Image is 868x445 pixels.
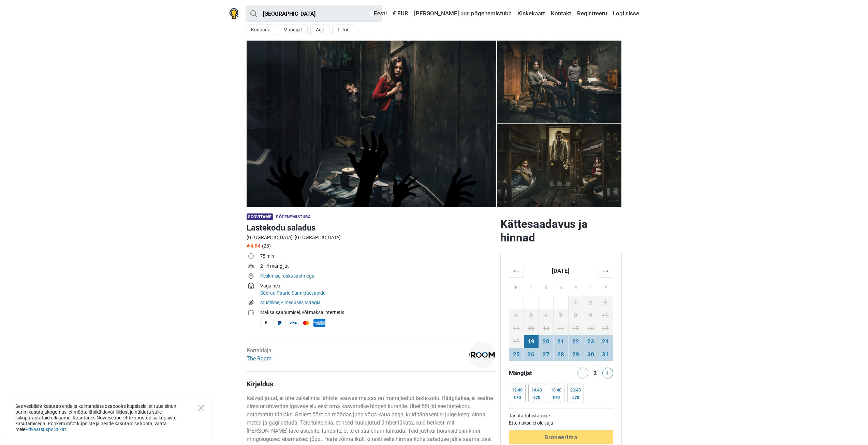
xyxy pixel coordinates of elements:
[568,309,583,322] td: 8
[583,296,598,309] td: 2
[276,214,311,219] span: Põgenemistuba
[246,25,275,35] button: Kuupäev
[247,41,496,207] a: Lastekodu saladus photo 10
[247,41,496,207] img: Lastekodu saladus photo 11
[369,11,374,16] img: Eesti
[247,243,260,249] span: 4.94
[554,309,569,322] td: 7
[512,395,523,400] div: €70
[568,335,583,348] td: 22
[549,8,573,20] a: Kontakt
[497,41,622,123] img: Lastekodu saladus photo 4
[575,8,609,20] a: Registreeru
[509,309,524,322] td: 4
[524,264,598,277] th: [DATE]
[509,412,613,419] td: Tasuta tühistamine
[247,244,250,247] img: Star
[247,346,271,363] div: Korraldaja
[554,277,569,296] th: N
[568,322,583,335] td: 15
[583,322,598,335] td: 16
[260,282,495,298] td: , ,
[568,277,583,296] th: R
[591,368,599,377] div: 2
[598,264,613,277] th: →
[280,300,304,305] a: Pimeduses
[260,300,279,305] a: Müstiline
[551,395,561,400] div: €70
[229,8,239,19] img: Nowescape logo
[260,298,495,308] td: , ,
[247,222,495,234] h1: Lastekodu saladus
[554,335,569,348] td: 21
[198,405,204,411] button: Close
[509,277,524,296] th: E
[568,296,583,309] td: 1
[469,342,495,368] img: 1c9ac0159c94d8d0l.png
[583,309,598,322] td: 9
[570,387,581,393] div: 20:40
[25,427,66,432] a: Privaatsuspoliitikat
[611,8,639,20] a: Logi sisse
[554,348,569,361] td: 28
[247,380,495,388] h4: Kirjeldus
[583,277,598,296] th: L
[260,309,495,316] div: Maksa saabumisel, või maksa internetis
[247,213,274,220] span: Soovitame
[551,387,561,393] div: 18:40
[412,8,513,20] a: [PERSON_NAME] uus põgenemistuba
[300,319,312,327] span: MasterCard
[524,348,539,361] td: 26
[497,41,622,123] a: Lastekodu saladus photo 3
[262,243,271,249] span: (28)
[278,25,308,35] button: Mängijat
[292,290,326,296] a: Sünnipäevapidu
[539,309,554,322] td: 6
[260,290,276,296] a: Sõbrad
[598,309,613,322] td: 10
[539,348,554,361] td: 27
[512,387,523,393] div: 12:40
[305,300,321,305] a: Maagia
[310,25,329,35] button: Age
[313,319,325,327] span: American Express
[260,273,314,279] a: Keskmise raskusastmega
[598,296,613,309] td: 3
[568,348,583,361] td: 29
[500,217,622,244] h2: Kättesaadavus ja hinnad
[524,309,539,322] td: 5
[7,398,211,438] div: See veebileht kasutab enda ja kolmandate osapoolte küpsiseid, et tuua sinuni parim kasutajakogemu...
[539,335,554,348] td: 20
[524,335,539,348] td: 19
[332,25,355,35] button: Filtrid
[524,322,539,335] td: 12
[516,8,547,20] a: Kinkekaart
[260,262,495,272] td: 2 - 4 mängijat
[367,8,388,20] a: Eesti
[598,348,613,361] td: 31
[287,319,299,327] span: Visa
[391,8,410,20] a: € EUR
[260,319,272,327] span: Sularaha
[260,282,495,290] div: Väga hea:
[247,234,495,241] div: [GEOGRAPHIC_DATA], [GEOGRAPHIC_DATA]
[531,387,542,393] div: 14:40
[509,335,524,348] td: 18
[598,322,613,335] td: 17
[246,5,382,22] input: proovi “Tallinn”
[497,124,622,207] img: Lastekodu saladus photo 5
[260,252,495,262] td: 75 min
[274,319,285,327] span: PayPal
[509,419,613,427] td: Ettemaksu ei ole vaja
[524,277,539,296] th: T
[247,355,271,362] a: The Room
[598,335,613,348] td: 24
[598,277,613,296] th: P
[277,290,291,296] a: Paarid
[509,348,524,361] td: 25
[497,124,622,207] a: Lastekodu saladus photo 4
[509,264,524,277] th: ←
[570,395,581,400] div: €70
[531,395,542,400] div: €70
[509,322,524,335] td: 11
